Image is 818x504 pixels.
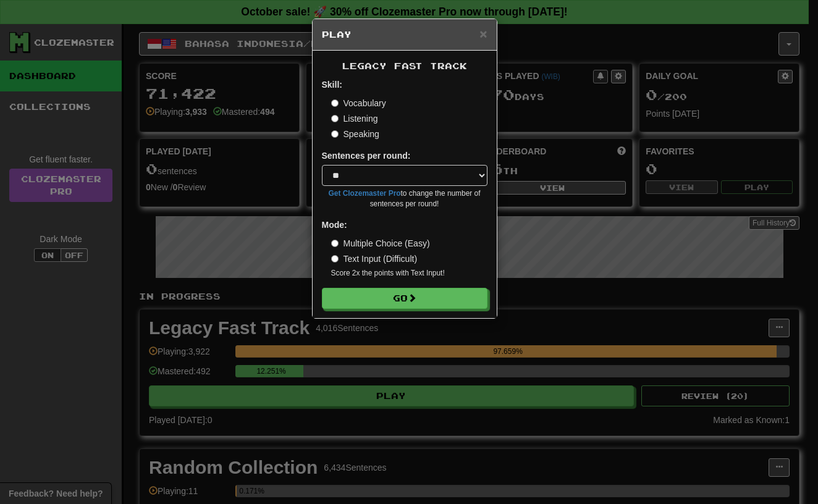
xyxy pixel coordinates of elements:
[479,27,487,40] button: Close
[331,237,430,250] label: Multiple Choice (Easy)
[331,97,386,109] label: Vocabulary
[331,255,339,262] input: Text Input (Difficult)
[331,112,378,125] label: Listening
[331,99,339,107] input: Vocabulary
[331,240,339,247] input: Multiple Choice (Easy)
[331,128,379,140] label: Speaking
[322,149,411,162] label: Sentences per round:
[322,28,487,41] h5: Play
[331,130,339,138] input: Speaking
[322,220,347,230] strong: Mode:
[331,268,487,279] small: Score 2x the points with Text Input !
[479,27,487,41] span: ×
[342,61,467,71] span: Legacy Fast Track
[329,189,401,198] a: Get Clozemaster Pro
[322,80,342,90] strong: Skill:
[322,188,487,209] small: to change the number of sentences per round!
[331,115,339,122] input: Listening
[322,288,487,309] button: Go
[331,253,418,265] label: Text Input (Difficult)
